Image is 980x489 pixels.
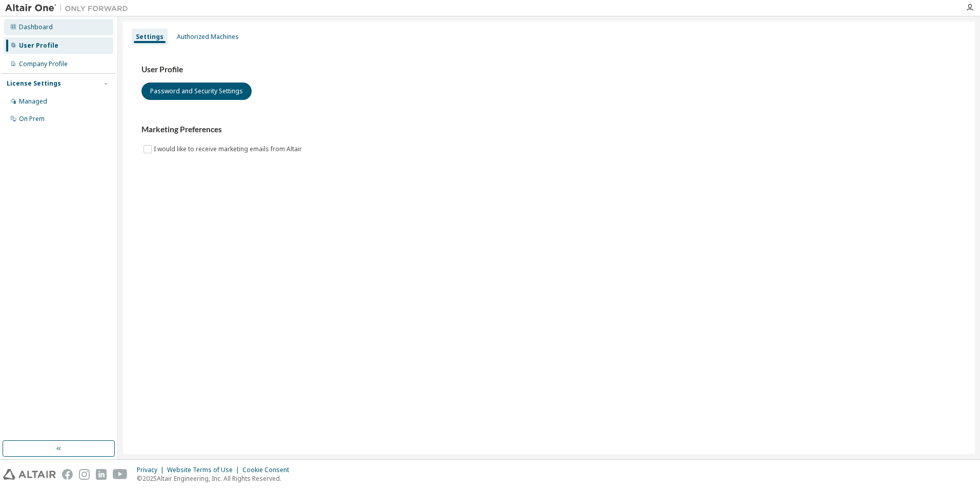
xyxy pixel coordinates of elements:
div: On Prem [19,115,45,123]
img: altair_logo.svg [3,469,56,480]
div: User Profile [19,42,58,50]
img: facebook.svg [62,469,73,480]
label: I would like to receive marketing emails from Altair [154,143,304,155]
div: Privacy [137,466,167,474]
div: Cookie Consent [242,466,295,474]
img: youtube.svg [113,469,128,480]
div: License Settings [7,79,61,88]
img: linkedin.svg [96,469,107,480]
div: Authorized Machines [177,33,239,41]
img: Altair One [5,3,133,13]
div: Managed [19,97,47,106]
div: Settings [136,33,164,41]
p: © 2025 Altair Engineering, Inc. All Rights Reserved. [137,474,295,483]
img: instagram.svg [79,469,90,480]
h3: Marketing Preferences [141,125,956,135]
h3: User Profile [141,65,956,75]
div: Website Terms of Use [167,466,242,474]
div: Company Profile [19,60,68,68]
button: Password and Security Settings [141,83,252,100]
div: Dashboard [19,23,53,31]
